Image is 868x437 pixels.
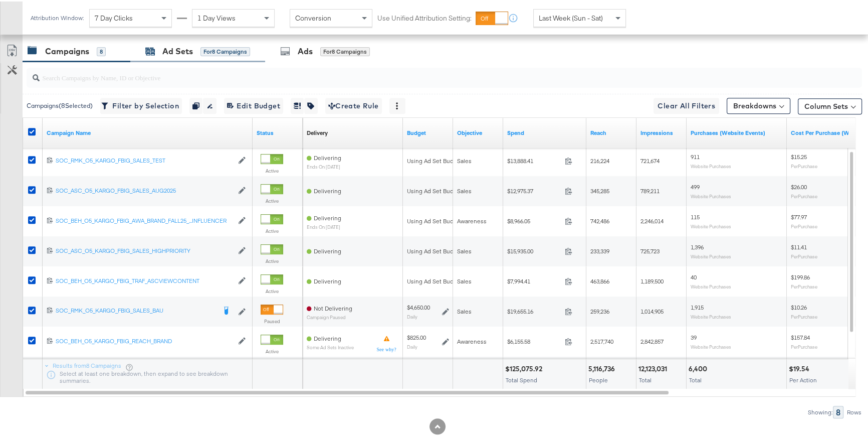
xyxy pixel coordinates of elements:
[407,276,463,284] div: Using Ad Set Budget
[261,347,283,353] label: Active
[689,375,702,382] span: Total
[56,245,233,254] a: SOC_ASC_O5_KARGO_FBIG_SALES_HIGHPRIORITY
[56,336,233,344] a: SOC_BEH_O5_KARGO_FBIG_REACH_BRAND
[791,162,817,168] sub: Per Purchase
[97,46,106,55] div: 8
[457,246,472,253] span: Sales
[320,46,370,55] div: for 8 Campaigns
[590,306,609,314] span: 259,236
[56,185,233,194] a: SOC_ASC_O5_KARGO_FBIG_SALES_AUG2025
[314,276,341,283] span: Delivering
[261,286,283,293] label: Active
[197,12,236,21] span: 1 Day Views
[314,186,341,193] span: Delivering
[791,272,810,279] span: $199.86
[457,186,472,193] span: Sales
[298,44,313,56] div: Ads
[691,342,731,348] sub: Website Purchases
[689,363,710,372] div: 6,400
[507,127,582,135] a: The total amount spent to date.
[407,156,463,164] div: Using Ad Set Budget
[56,215,233,224] a: SOC_BEH_O5_KARGO_FBIG_AWA_BRAND_FALL25_...INFLUENCER
[789,363,812,372] div: $19.54
[846,407,862,414] div: Rows
[833,404,843,417] div: 8
[261,256,283,263] label: Active
[457,127,499,135] a: Your campaign's objective.
[56,305,215,313] div: SOC_RMK_O5_KARGO_FBIG_SALES_BAU
[798,97,862,113] button: Column Sets
[325,96,382,112] button: Create Rule
[227,98,280,111] span: Edit Budget
[640,336,664,344] span: 2,842,857
[457,306,472,314] span: Sales
[640,306,664,314] span: 1,014,905
[791,182,807,189] span: $26.00
[590,127,632,135] a: The number of people your ad was served to.
[691,282,731,288] sub: Website Purchases
[588,363,618,372] div: 5,116,736
[507,216,561,223] span: $8,966.05
[791,342,817,348] sub: Per Purchase
[40,62,786,82] input: Search Campaigns by Name, ID or Objective
[162,44,193,56] div: Ad Sets
[590,276,609,283] span: 463,866
[638,363,670,372] div: 12,123,031
[640,186,660,193] span: 789,211
[505,363,545,372] div: $125,075.92
[314,153,341,160] span: Delivering
[539,12,603,21] span: Last Week (Sun - Sat)
[457,336,487,344] span: Awareness
[30,13,84,20] div: Attribution Window:
[507,336,561,344] span: $6,155.58
[103,98,179,111] span: Filter by Selection
[261,317,283,323] label: Paused
[200,46,250,55] div: for 8 Campaigns
[507,156,561,163] span: $13,888.41
[407,302,430,310] div: $4,650.00
[307,163,341,168] sub: ends on [DATE]
[224,96,283,112] button: Edit Budget
[407,186,463,194] div: Using Ad Set Budget
[640,276,664,283] span: 1,189,500
[727,96,790,112] button: Breakdowns
[691,332,697,340] span: 39
[691,252,731,258] sub: Website Purchases
[691,182,700,189] span: 499
[507,246,561,253] span: $15,935.00
[407,332,426,340] div: $825.00
[691,222,731,228] sub: Website Purchases
[691,127,783,135] a: The number of times a purchase was made tracked by your Custom Audience pixel on your website aft...
[807,407,833,414] div: Showing:
[56,275,233,284] a: SOC_BEH_O5_KARGO_FBIG_TRAF_ASCVIEWCONTENT
[691,242,704,249] span: 1,396
[407,216,463,224] div: Using Ad Set Budget
[307,223,341,228] sub: ends on [DATE]
[791,152,807,159] span: $15.25
[791,192,817,198] sub: Per Purchase
[295,12,331,21] span: Conversion
[100,96,182,112] button: Filter by Selection
[56,245,233,253] div: SOC_ASC_O5_KARGO_FBIG_SALES_HIGHPRIORITY
[377,12,472,22] label: Use Unified Attribution Setting:
[590,186,609,193] span: 345,285
[507,186,561,193] span: $12,975.37
[407,127,449,135] a: The maximum amount you're willing to spend on your ads, on average each day or over the lifetime ...
[789,375,817,382] span: Per Action
[590,216,609,223] span: 742,486
[314,333,341,341] span: Delivering
[95,12,133,21] span: 7 Day Clicks
[640,216,664,223] span: 2,246,014
[590,156,609,163] span: 216,224
[261,196,283,203] label: Active
[640,156,660,163] span: 721,674
[307,127,328,135] a: Reflects the ability of your Ad Campaign to achieve delivery based on ad states, schedule and bud...
[45,44,89,56] div: Campaigns
[791,212,807,219] span: $77.97
[261,226,283,233] label: Active
[56,155,233,163] div: SOC_RMK_O5_KARGO_FBIG_SALES_TEST
[590,336,613,344] span: 2,517,740
[791,312,817,318] sub: Per Purchase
